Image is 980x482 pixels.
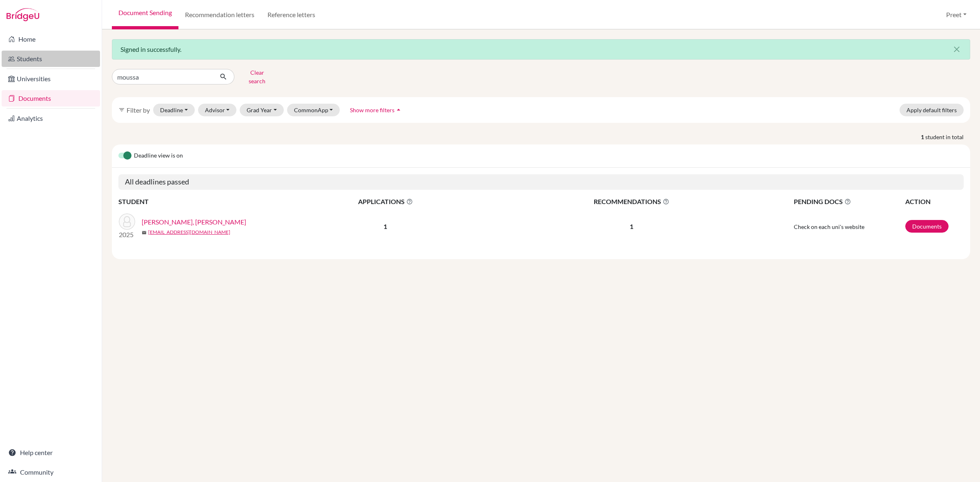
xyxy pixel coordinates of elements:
[900,104,964,116] button: Apply default filters
[118,196,282,207] th: STUDENT
[112,69,213,84] input: Find student by name...
[490,197,774,207] span: RECOMMENDATIONS
[905,220,949,233] a: Documents
[127,106,150,114] span: Filter by
[2,90,100,107] a: Documents
[240,104,284,116] button: Grad Year
[350,107,394,113] span: Show more filters
[198,104,237,116] button: Advisor
[905,196,964,207] th: ACTION
[234,66,280,87] button: Clear search
[112,39,970,60] div: Signed in successfully.
[134,151,183,161] span: Deadline view is on
[794,197,904,207] span: PENDING DOCS
[925,133,970,141] span: student in total
[118,107,125,113] i: filter_list
[153,104,195,116] button: Deadline
[7,8,39,21] img: Bridge-U
[394,106,403,114] i: arrow_drop_up
[921,133,925,141] strong: 1
[2,110,100,127] a: Analytics
[383,222,387,230] b: 1
[119,230,135,240] p: 2025
[148,229,230,236] a: [EMAIL_ADDRESS][DOMAIN_NAME]
[282,197,489,207] span: APPLICATIONS
[119,213,135,230] img: Rabih Hmade, Moussa
[343,104,410,116] button: Show more filtersarrow_drop_up
[944,40,970,59] button: Close
[118,174,964,190] h5: All deadlines passed
[287,104,340,116] button: CommonApp
[942,7,970,22] button: Preet
[952,44,962,54] i: close
[794,223,864,230] span: Check on each uni's website
[142,230,147,235] span: mail
[2,51,100,67] a: Students
[2,464,100,480] a: Community
[490,222,774,231] p: 1
[2,31,100,47] a: Home
[2,71,100,87] a: Universities
[142,217,246,227] a: [PERSON_NAME], [PERSON_NAME]
[2,444,100,461] a: Help center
